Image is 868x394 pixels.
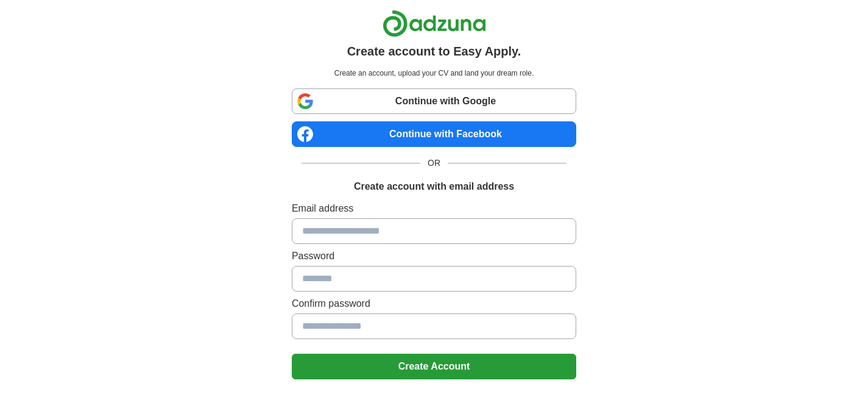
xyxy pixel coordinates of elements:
button: Create Account [292,354,576,379]
a: Continue with Facebook [292,121,576,147]
h1: Create account to Easy Apply. [347,42,521,60]
h1: Create account with email address [354,179,514,194]
span: OR [420,157,448,170]
p: Create an account, upload your CV and land your dream role. [294,68,574,79]
label: Confirm password [292,296,576,311]
img: Adzuna logo [383,10,486,37]
a: Continue with Google [292,88,576,114]
label: Email address [292,201,576,216]
label: Password [292,249,576,263]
